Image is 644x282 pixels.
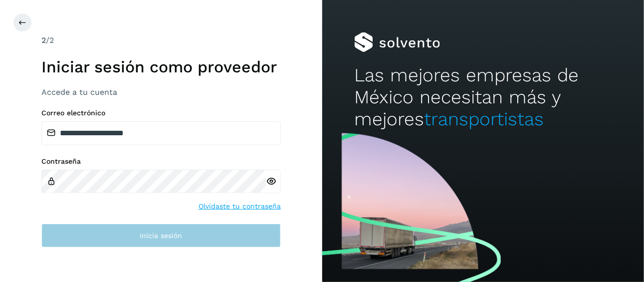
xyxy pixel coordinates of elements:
h3: Accede a tu cuenta [41,87,281,97]
div: /2 [41,34,281,46]
h2: Las mejores empresas de México necesitan más y mejores [354,64,612,131]
a: Olvidaste tu contraseña [199,201,281,212]
span: Inicia sesión [140,232,182,239]
label: Correo electrónico [41,109,281,117]
button: Inicia sesión [41,224,281,248]
h1: Iniciar sesión como proveedor [41,57,281,76]
span: 2 [41,35,46,45]
label: Contraseña [41,157,281,166]
span: transportistas [424,108,544,130]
